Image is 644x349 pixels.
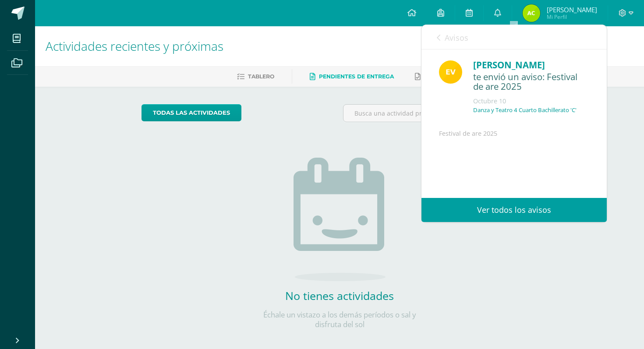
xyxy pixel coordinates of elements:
a: Tablero [237,70,274,84]
div: Festival de are 2025 [439,128,589,280]
a: Entregadas [415,70,463,84]
img: no_activities.png [294,158,386,281]
span: Actividades recientes y próximas [46,38,223,54]
span: Tablero [248,73,274,80]
img: 383db5ddd486cfc25017fad405f5d727.png [439,60,462,84]
a: Ver todos los avisos [421,198,607,222]
a: todas las Actividades [142,104,241,121]
p: Danza y Teatro 4 Cuarto Bachillerato 'C' [473,106,577,114]
p: Échale un vistazo a los demás períodos o sal y disfruta del sol [252,310,427,329]
img: 565f612b4c0557130ba65bee090c7f28.png [523,4,540,22]
a: Pendientes de entrega [310,70,394,84]
div: [PERSON_NAME] [473,58,589,72]
div: te envió un aviso: Festival de are 2025 [473,72,589,92]
h2: No tienes actividades [252,288,427,303]
span: [PERSON_NAME] [547,5,597,14]
span: Pendientes de entrega [319,73,394,80]
span: Mi Perfil [547,13,597,21]
input: Busca una actividad próxima aquí... [343,105,538,122]
div: Octubre 10 [473,97,589,106]
span: Avisos [445,32,468,43]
